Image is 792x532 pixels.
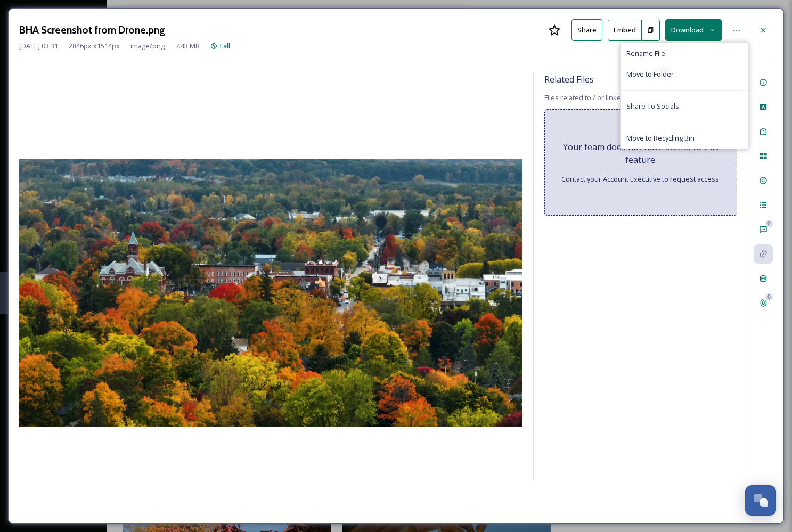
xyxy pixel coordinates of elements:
[130,41,165,51] span: image/png
[544,73,594,86] span: Related Files
[556,141,726,166] span: Your team does not have access to this feature.
[665,19,722,41] button: Download
[561,174,721,184] span: Contact your Account Executive to request access.
[626,69,674,79] span: Move to Folder
[19,22,165,38] h3: BHA Screenshot from Drone.png
[745,485,776,516] button: Open Chat
[765,220,773,227] div: 0
[19,159,522,427] img: local-10146-BHA%20Screenshot%20from%20Drone.png.png
[544,93,660,102] span: Files related to / or linked to this file.
[571,19,602,41] button: Share
[19,41,58,51] span: [DATE] 03:31
[765,293,773,301] div: 0
[626,133,695,143] span: Move to Recycling Bin
[608,20,642,41] button: Embed
[626,48,665,59] span: Rename File
[626,101,679,111] span: Share To Socials
[220,41,230,51] span: Fall
[175,41,200,51] span: 7.43 MB
[69,41,120,51] span: 2846 px x 1514 px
